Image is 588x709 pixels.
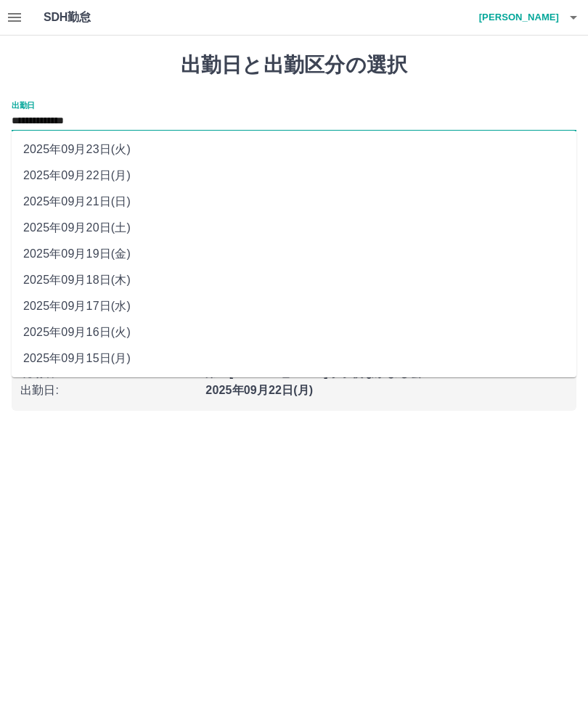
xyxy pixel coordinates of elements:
label: 出勤日 [12,99,35,110]
li: 2025年09月23日(火) [12,136,576,163]
b: 2025年09月22日(月) [205,384,313,396]
li: 2025年09月19日(金) [12,241,576,267]
li: 2025年09月18日(木) [12,267,576,293]
li: 2025年09月15日(月) [12,345,576,372]
li: 2025年09月20日(土) [12,215,576,241]
li: 2025年09月16日(火) [12,319,576,345]
li: 2025年09月22日(月) [12,163,576,189]
li: 2025年09月17日(水) [12,293,576,319]
li: 2025年09月21日(日) [12,189,576,215]
h1: 出勤日と出勤区分の選択 [12,53,576,78]
p: 出勤日 : [20,382,197,399]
